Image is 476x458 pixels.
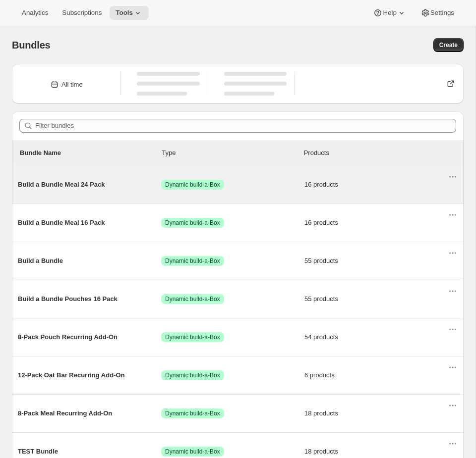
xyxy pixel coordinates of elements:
span: 55 products [304,256,448,266]
button: Actions for 8-Pack Pouch Recurring Add-On [446,322,460,336]
span: 16 products [304,218,448,228]
span: 16 products [304,180,448,190]
span: Tools [116,9,133,17]
span: 12-Pack Oat Bar Recurring Add-On [18,370,161,380]
span: Dynamic build-a-Box [165,448,220,456]
button: Actions for TEST Bundle [446,437,460,451]
button: Actions for Build a Bundle Pouches 16 Pack [446,284,460,298]
button: Actions for 12-Pack Oat Bar Recurring Add-On [446,360,460,374]
button: Actions for Build a Bundle Meal 24 Pack [446,170,460,184]
p: Bundle Name [20,148,162,158]
span: Dynamic build-a-Box [165,295,220,303]
span: Dynamic build-a-Box [165,181,220,189]
button: Actions for 8-Pack Meal Recurring Add-On [446,399,460,412]
span: 18 products [304,447,448,457]
button: Settings [415,6,460,20]
span: Help [383,9,396,17]
span: 6 products [304,370,448,380]
span: Build a Bundle Meal 16 Pack [18,218,161,228]
span: Dynamic build-a-Box [165,333,220,341]
span: Subscriptions [62,9,102,17]
button: Create [433,38,464,52]
span: 8-Pack Pouch Recurring Add-On [18,332,161,342]
span: Settings [430,9,454,17]
span: Dynamic build-a-Box [165,257,220,265]
button: Tools [110,6,149,20]
div: Type [162,148,303,158]
span: Build a Bundle [18,256,161,266]
button: Actions for Build a Bundle Meal 16 Pack [446,208,460,222]
span: Dynamic build-a-Box [165,409,220,417]
span: Dynamic build-a-Box [165,219,220,227]
span: Create [439,41,458,49]
span: Build a Bundle Meal 24 Pack [18,180,161,190]
button: Actions for Build a Bundle [446,246,460,260]
button: Subscriptions [56,6,108,20]
button: Analytics [16,6,54,20]
div: All time [61,80,83,90]
span: Build a Bundle Pouches 16 Pack [18,294,161,304]
button: Help [367,6,412,20]
span: Bundles [12,40,51,51]
span: TEST Bundle [18,447,161,457]
input: Filter bundles [35,119,456,133]
span: 18 products [304,408,448,418]
span: 54 products [304,332,448,342]
span: Analytics [22,9,48,17]
span: Dynamic build-a-Box [165,371,220,379]
span: 55 products [304,294,448,304]
span: 8-Pack Meal Recurring Add-On [18,408,161,418]
div: Products [304,148,446,158]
